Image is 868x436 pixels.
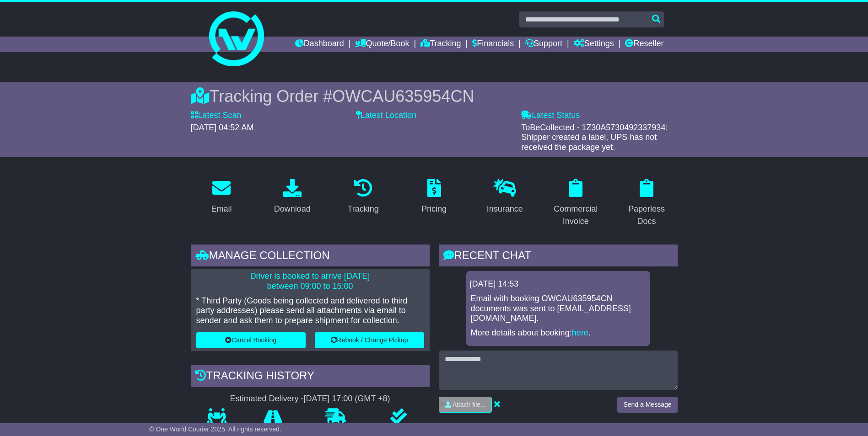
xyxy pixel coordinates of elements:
[341,175,384,218] a: Tracking
[196,271,424,291] p: Driver is booked to arrive [DATE] between 09:00 to 15:00
[551,203,601,228] div: Commercial Invoice
[617,397,677,413] button: Send a Message
[481,175,529,218] a: Insurance
[196,296,424,326] p: * Third Party (Goods being collected and delivered to third party addresses) please send all atta...
[572,328,588,337] a: here
[471,328,646,338] p: More details about booking: .
[470,279,647,289] div: [DATE] 14:53
[421,203,447,215] div: Pricing
[625,37,663,52] a: Reseller
[616,175,678,231] a: Paperless Docs
[439,245,678,269] div: RECENT CHAT
[196,332,306,348] button: Cancel Booking
[347,203,378,215] div: Tracking
[191,245,430,269] div: Manage collection
[472,37,514,52] a: Financials
[574,37,614,52] a: Settings
[332,87,474,106] span: OWCAU635954CN
[356,111,416,121] label: Latest Location
[421,37,461,52] a: Tracking
[211,203,232,215] div: Email
[268,175,317,218] a: Download
[205,175,237,218] a: Email
[191,365,430,389] div: Tracking history
[191,86,678,106] div: Tracking Order #
[487,203,523,215] div: Insurance
[355,37,409,52] a: Quote/Book
[191,111,242,121] label: Latest Scan
[149,425,281,433] span: © One World Courier 2025. All rights reserved.
[415,175,453,218] a: Pricing
[274,203,311,215] div: Download
[315,332,424,348] button: Rebook / Change Pickup
[521,123,668,152] span: ToBeCollected - 1Z30A5730492337934: Shipper created a label, UPS has not received the package yet.
[304,394,390,404] div: [DATE] 17:00 (GMT +8)
[622,203,672,228] div: Paperless Docs
[191,123,254,132] span: [DATE] 04:52 AM
[525,37,562,52] a: Support
[191,394,430,404] div: Estimated Delivery -
[545,175,607,231] a: Commercial Invoice
[295,37,344,52] a: Dashboard
[521,111,580,121] label: Latest Status
[471,294,646,324] p: Email with booking OWCAU635954CN documents was sent to [EMAIL_ADDRESS][DOMAIN_NAME].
